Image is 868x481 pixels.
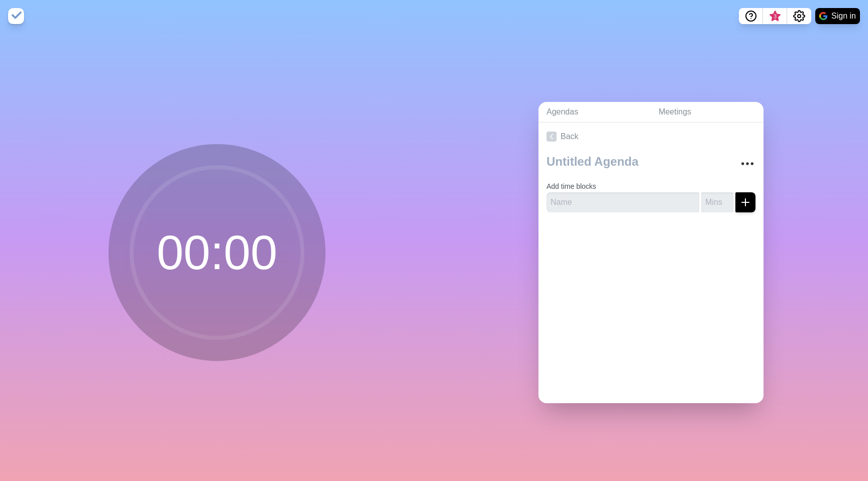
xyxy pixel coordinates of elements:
button: What’s new [763,8,787,24]
a: Meetings [650,102,764,123]
img: timeblocks logo [8,8,24,24]
a: Agendas [538,102,650,123]
button: Settings [787,8,811,24]
img: google logo [819,12,827,20]
input: Mins [701,192,733,212]
button: More [737,154,757,174]
a: Back [538,123,764,151]
label: Add time blocks [547,182,596,190]
button: Help [739,8,763,24]
input: Name [547,192,699,212]
button: Sign in [815,8,860,24]
span: 3 [771,13,779,21]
